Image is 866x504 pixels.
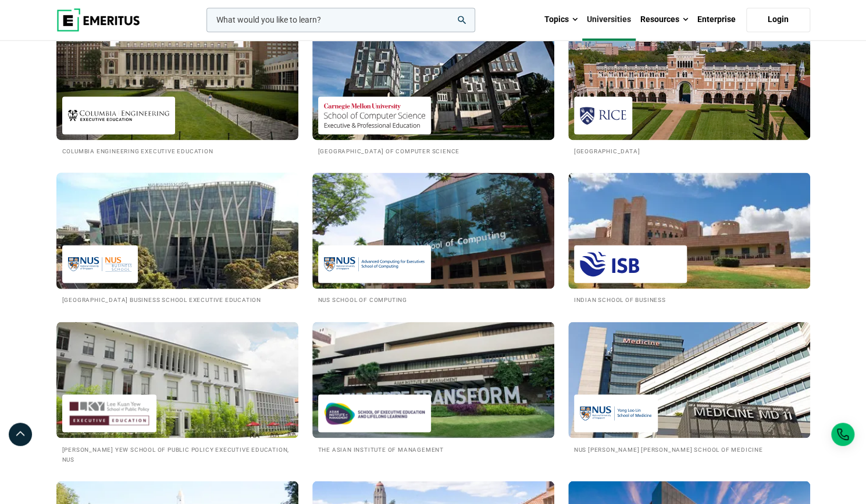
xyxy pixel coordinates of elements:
[56,24,298,140] img: Universities We Work With
[580,400,652,426] img: NUS Yong Loo Lin School of Medicine
[324,400,425,426] img: Asian Institute of Management
[568,322,810,438] img: Universities We Work With
[568,322,810,453] a: Universities We Work With NUS Yong Loo Lin School of Medicine NUS [PERSON_NAME] [PERSON_NAME] Sch...
[62,146,293,156] h2: Columbia Engineering Executive Education
[568,172,810,289] img: Universities We Work With
[312,322,554,438] img: Universities We Work With
[746,8,810,32] a: Login
[56,172,298,304] a: Universities We Work With National University of Singapore Business School Executive Education [G...
[312,172,554,304] a: Universities We Work With NUS School of Computing NUS School of Computing
[574,146,804,156] h2: [GEOGRAPHIC_DATA]
[318,294,548,304] h2: NUS School of Computing
[312,24,554,140] img: Universities We Work With
[324,102,425,128] img: Carnegie Mellon University School of Computer Science
[580,102,626,128] img: Rice University
[56,24,298,156] a: Universities We Work With Columbia Engineering Executive Education Columbia Engineering Executive...
[312,322,554,453] a: Universities We Work With Asian Institute of Management The Asian Institute of Management
[574,294,804,304] h2: Indian School of Business
[68,251,132,277] img: National University of Singapore Business School Executive Education
[68,102,169,128] img: Columbia Engineering Executive Education
[324,251,425,277] img: NUS School of Computing
[568,172,810,304] a: Universities We Work With Indian School of Business Indian School of Business
[56,322,298,438] img: Universities We Work With
[312,172,554,289] img: Universities We Work With
[206,8,475,32] input: woocommerce-product-search-field-0
[318,146,548,156] h2: [GEOGRAPHIC_DATA] of Computer Science
[312,24,554,156] a: Universities We Work With Carnegie Mellon University School of Computer Science [GEOGRAPHIC_DATA]...
[568,24,810,156] a: Universities We Work With Rice University [GEOGRAPHIC_DATA]
[44,167,311,294] img: Universities We Work With
[318,444,548,453] h2: The Asian Institute of Management
[580,251,681,277] img: Indian School of Business
[574,444,804,453] h2: NUS [PERSON_NAME] [PERSON_NAME] School of Medicine
[62,294,293,304] h2: [GEOGRAPHIC_DATA] Business School Executive Education
[68,400,151,426] img: Lee Kuan Yew School of Public Policy Executive Education, NUS
[62,444,293,463] h2: [PERSON_NAME] Yew School of Public Policy Executive Education, NUS
[56,322,298,463] a: Universities We Work With Lee Kuan Yew School of Public Policy Executive Education, NUS [PERSON_N...
[568,24,810,140] img: Universities We Work With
